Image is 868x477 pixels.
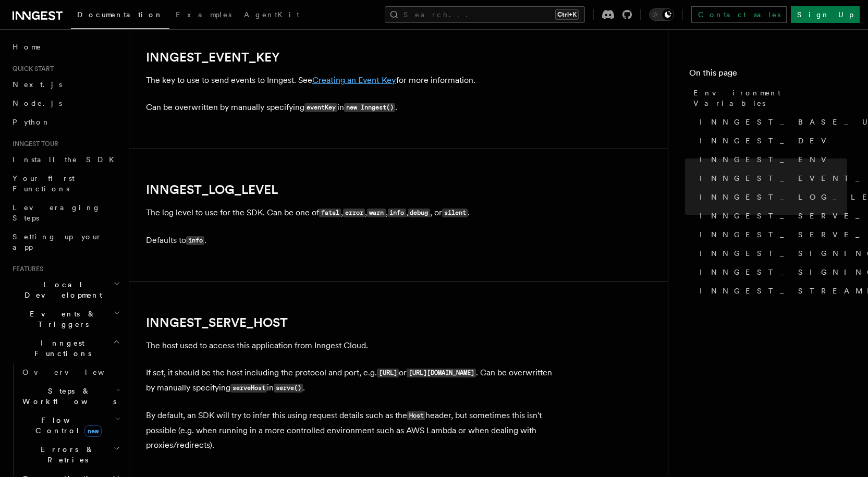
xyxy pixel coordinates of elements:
[695,206,847,225] a: INNGEST_SERVE_HOST
[8,309,114,329] span: Events & Triggers
[146,100,563,115] p: Can be overwritten by manually specifying in .
[146,182,278,197] a: INNGEST_LOG_LEVEL
[442,209,468,217] code: silent
[84,425,102,437] span: new
[8,113,123,131] a: Python
[8,304,123,334] button: Events & Triggers
[146,315,288,330] a: INNGEST_SERVE_HOST
[13,99,62,107] span: Node.js
[13,233,102,251] span: Setting up your app
[13,174,75,193] span: Your first Functions
[8,140,58,148] span: Inngest tour
[146,365,563,396] p: If set, it should be the host including the protocol and port, e.g. or . Can be overwritten by ma...
[8,265,43,273] span: Features
[18,444,113,465] span: Errors & Retries
[319,209,341,217] code: fatal
[344,103,395,112] code: new Inngest()
[304,103,337,112] code: eventKey
[695,150,847,169] a: INNGEST_ENV
[18,363,123,382] a: Overview
[146,233,563,248] p: Defaults to .
[244,10,299,19] span: AgentKit
[18,415,115,436] span: Flow Control
[695,131,847,150] a: INNGEST_DEV
[388,209,406,217] code: info
[18,382,123,411] button: Steps & Workflows
[230,384,267,393] code: serveHost
[146,408,563,452] p: By default, an SDK will try to infer this using request details such as the header, but sometimes...
[13,155,120,164] span: Install the SDK
[8,65,54,73] span: Quick start
[13,118,51,126] span: Python
[8,279,114,300] span: Local Development
[695,282,847,300] a: INNGEST_STREAMING
[176,10,231,19] span: Examples
[695,263,847,282] a: INNGEST_SIGNING_KEY_FALLBACK
[689,83,847,113] a: Environment Variables
[695,188,847,206] a: INNGEST_LOG_LEVEL
[8,227,123,256] a: Setting up your app
[695,169,847,188] a: INNGEST_EVENT_KEY
[791,6,860,23] a: Sign Up
[8,275,123,304] button: Local Development
[8,75,123,94] a: Next.js
[407,411,425,420] code: Host
[77,10,163,19] span: Documentation
[700,154,833,165] span: INNGEST_ENV
[71,3,169,29] a: Documentation
[695,244,847,263] a: INNGEST_SIGNING_KEY
[274,384,303,393] code: serve()
[408,209,430,217] code: debug
[146,50,280,65] a: INNGEST_EVENT_KEY
[385,6,585,23] button: Search...Ctrl+K
[8,334,123,363] button: Inngest Functions
[689,67,847,83] h4: On this page
[18,386,116,407] span: Steps & Workflows
[700,136,833,146] span: INNGEST_DEV
[13,80,62,89] span: Next.js
[367,209,385,217] code: warn
[8,338,113,359] span: Inngest Functions
[693,88,847,108] span: Environment Variables
[8,169,123,198] a: Your first Functions
[691,6,787,23] a: Contact sales
[22,368,130,376] span: Overview
[146,73,563,88] p: The key to use to send events to Inngest. See for more information.
[695,113,847,131] a: INNGEST_BASE_URL
[13,203,101,222] span: Leveraging Steps
[8,38,123,56] a: Home
[8,150,123,169] a: Install the SDK
[649,8,674,21] button: Toggle dark mode
[186,236,204,245] code: info
[407,369,476,377] code: [URL][DOMAIN_NAME]
[8,198,123,227] a: Leveraging Steps
[377,369,399,377] code: [URL]
[146,205,563,221] p: The log level to use for the SDK. Can be one of , , , , , or .
[695,225,847,244] a: INNGEST_SERVE_PATH
[169,3,238,28] a: Examples
[8,94,123,113] a: Node.js
[146,338,563,353] p: The host used to access this application from Inngest Cloud.
[18,411,123,440] button: Flow Controlnew
[343,209,365,217] code: error
[312,75,396,85] a: Creating an Event Key
[18,440,123,469] button: Errors & Retries
[238,3,305,28] a: AgentKit
[555,9,579,20] kbd: Ctrl+K
[13,42,42,52] span: Home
